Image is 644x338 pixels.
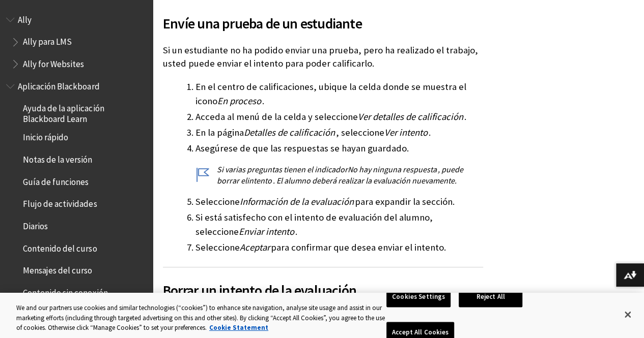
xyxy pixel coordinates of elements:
[6,11,147,73] nav: Book outline for Anthology Ally Help
[195,141,483,187] li: Asegúrese de que las respuestas se hayan guardado.
[459,286,522,308] button: Reject All
[209,323,268,332] a: More information about your privacy, opens in a new tab
[358,111,463,122] span: Ver detalles de calificación
[195,164,483,187] p: Si varias preguntas tienen el indicador , puede borrar el . El alumno deberá realizar la evaluaci...
[348,164,437,174] span: No hay ninguna respuesta
[247,175,272,186] span: intento
[23,34,72,47] span: Ally para LMS
[384,127,428,138] span: Ver intento
[23,55,84,69] span: Ally for Websites
[23,196,97,209] span: Flujo de actividades
[244,127,335,138] span: Detalles de calificación
[195,80,483,108] li: En el centro de calificaciones, ubique la celda donde se muestra el icono .
[23,129,68,143] span: Inicio rápido
[617,303,639,326] button: Close
[23,151,92,165] span: Notas de la versión
[217,95,261,107] span: En proceso
[163,267,483,301] h2: Borrar un intento de la evaluación
[23,240,97,254] span: Contenido del curso
[18,78,99,91] span: Aplicación Blackboard
[23,173,89,187] span: Guía de funciones
[23,100,146,124] span: Ayuda de la aplicación Blackboard Learn
[18,11,32,25] span: Ally
[23,218,48,231] span: Diarios
[195,195,483,209] li: Seleccione para expandir la sección.
[163,1,483,34] h2: Envíe una prueba de un estudiante
[240,241,270,253] span: Aceptar
[16,303,386,333] div: We and our partners use cookies and similar technologies (“cookies”) to enhance site navigation, ...
[386,286,451,308] button: Cookies Settings
[163,44,483,70] p: Si un estudiante no ha podido enviar una prueba, pero ha realizado el trabajo, usted puede enviar...
[195,110,483,124] li: Acceda al menú de la celda y seleccione .
[240,196,354,207] span: Información de la evaluación
[195,210,483,239] li: Si está satisfecho con el intento de evaluación del alumno, seleccione .
[23,284,107,298] span: Contenido sin conexión
[239,226,294,237] span: Enviar intento
[23,262,92,276] span: Mensajes del curso
[195,126,483,140] li: En la página , seleccione .
[195,240,483,255] li: Seleccione para confirmar que desea enviar el intento.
